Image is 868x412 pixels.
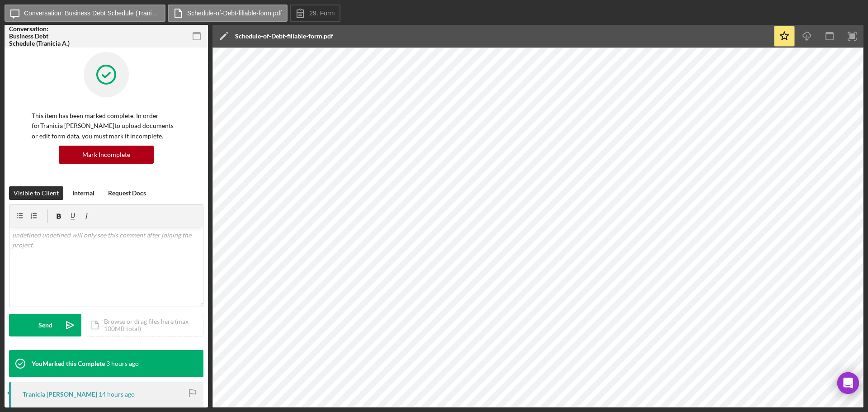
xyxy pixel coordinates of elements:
[104,186,151,200] button: Request Docs
[32,111,181,141] p: This item has been marked complete. In order for Tranicia [PERSON_NAME] to upload documents or ed...
[38,314,52,336] div: Send
[9,25,72,47] div: Conversation: Business Debt Schedule (Tranicia A.)
[68,186,99,200] button: Internal
[108,186,146,200] div: Request Docs
[99,391,135,398] time: 2025-08-13 02:00
[290,5,340,22] button: 29. Form
[106,360,139,367] time: 2025-08-13 13:02
[309,9,335,17] label: 29. Form
[9,186,63,200] button: Visible to Client
[59,146,154,164] button: Mark Incomplete
[24,9,160,17] label: Conversation: Business Debt Schedule (Tranicia A.)
[72,186,94,200] div: Internal
[82,146,130,164] div: Mark Incomplete
[187,9,282,17] label: Schedule-of-Debt-fillable-form.pdf
[5,5,165,22] button: Conversation: Business Debt Schedule (Tranicia A.)
[168,5,288,22] button: Schedule-of-Debt-fillable-form.pdf
[23,391,97,398] div: Tranicia [PERSON_NAME]
[32,360,105,367] div: You Marked this Complete
[235,33,333,40] div: Schedule-of-Debt-fillable-form.pdf
[14,186,59,200] div: Visible to Client
[9,314,81,336] button: Send
[837,372,859,394] div: Open Intercom Messenger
